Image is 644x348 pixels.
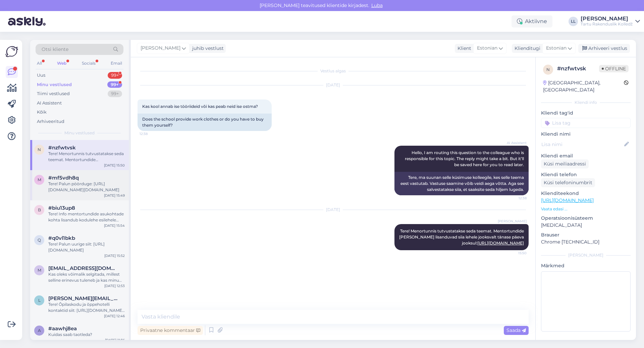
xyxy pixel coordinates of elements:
div: LL [569,17,578,26]
div: [DATE] 12:46 [104,314,125,319]
span: #nzfwtvsk [48,145,76,151]
span: b [38,207,41,212]
div: [DATE] [138,207,529,213]
span: #biu13up8 [48,205,75,211]
div: [DATE] 15:49 [104,193,125,198]
div: Vestlus algas [138,68,529,74]
span: q [38,237,41,242]
span: a [38,328,41,333]
div: Minu vestlused [37,81,72,88]
div: [DATE] 15:54 [104,223,125,228]
div: Tiimi vestlused [37,90,70,97]
div: [PERSON_NAME] [541,252,631,258]
div: Tartu Rakenduslik Kolledž [581,21,633,27]
div: [GEOGRAPHIC_DATA], [GEOGRAPHIC_DATA] [543,79,624,93]
div: 99+ [107,81,122,88]
a: [PERSON_NAME]Tartu Rakenduslik Kolledž [581,16,640,27]
span: n [546,67,550,72]
span: 15:50 [501,251,527,256]
div: Kas oleks võimalik selgitada, millest selline erinevus tuleneb ja kas minu puhul võib veel oodata... [48,271,125,283]
div: Web [56,59,68,68]
div: juhib vestlust [190,45,224,52]
p: Kliendi email [541,152,631,159]
div: [DATE] 11:36 [105,338,125,343]
span: Kas kool annab ise tööriideid või kas peab neid ise ostma? [142,104,258,109]
div: Arhiveeri vestlus [578,44,630,53]
div: Küsi telefoninumbrit [541,178,595,187]
span: AI Assistent [501,140,527,145]
div: Tere! Menortunnis tutvustatakse seda teemat. Mentortundide [PERSON_NAME] lisanduvad siia lehele j... [48,151,125,163]
div: Socials [80,59,97,68]
p: Vaata edasi ... [541,206,631,212]
div: Tere, ma suunan selle küsimuse kolleegile, kes selle teema eest vastutab. Vastuse saamine võib ve... [394,172,529,195]
p: [MEDICAL_DATA] [541,222,631,229]
span: #q0vl1bkb [48,235,75,241]
input: Lisa nimi [541,141,623,148]
div: Klienditugi [512,45,540,52]
div: Tere! Palun pöörduge: [URL][DOMAIN_NAME][DOMAIN_NAME] [48,181,125,193]
span: Offline [599,65,629,72]
img: Askly Logo [5,45,18,58]
span: n [38,147,41,152]
span: m [38,268,41,273]
a: [URL][DOMAIN_NAME] [541,197,594,203]
div: [DATE] 12:53 [104,283,125,288]
span: [PERSON_NAME] [141,45,180,52]
p: Märkmed [541,262,631,269]
p: Klienditeekond [541,190,631,197]
p: Kliendi telefon [541,171,631,178]
div: All [36,59,43,68]
div: [DATE] [138,82,529,88]
span: #mf5vdh8q [48,175,79,181]
span: laura.almere11@gmail.com [48,295,118,301]
div: Uus [37,72,45,79]
div: Kuidas saab taotleda? [48,332,125,338]
p: Kliendi nimi [541,131,631,138]
div: Aktiivne [512,15,552,27]
div: Kliendi info [541,99,631,106]
input: Lisa tag [541,118,631,128]
div: Klient [455,45,471,52]
div: [DATE] 15:50 [104,163,125,168]
span: Minu vestlused [64,130,95,136]
span: Estonian [546,45,567,52]
span: 12:38 [501,196,527,201]
span: Luba [369,2,385,8]
span: Hello, I am routing this question to the colleague who is responsible for this topic. The reply m... [405,150,525,167]
span: #aawhj8ea [48,326,77,332]
div: [PERSON_NAME] [581,16,633,21]
div: Arhiveeritud [37,118,64,125]
span: miikaelneumann14@gmail.com [48,265,118,271]
div: Tere! Palun uurige siit: [URL][DOMAIN_NAME] [48,241,125,253]
span: 12:38 [140,131,165,136]
div: 99+ [108,72,122,79]
p: Brauser [541,231,631,238]
div: Email [109,59,123,68]
div: Tere! Õpilaskodu ja õppehotelli kontaktid siit: [URL][DOMAIN_NAME]. Nemad oskavad Teile täpsemalt... [48,301,125,314]
p: Chrome [TECHNICAL_ID] [541,238,631,246]
span: l [38,298,41,303]
span: Otsi kliente [42,46,68,53]
p: Kliendi tag'id [541,110,631,117]
div: AI Assistent [37,100,62,107]
p: Operatsioonisüsteem [541,215,631,222]
div: [DATE] 15:52 [104,253,125,258]
div: Tere! Info mentortundide asukohtade kohta lisandub kodulehe esilehele peatselt. Esimene mentortun... [48,211,125,223]
div: Kõik [37,109,47,116]
span: Estonian [477,45,497,52]
div: 99+ [108,90,122,97]
div: Privaatne kommentaar [138,326,203,335]
span: [PERSON_NAME] [498,219,527,224]
span: Saada [506,327,526,333]
div: Küsi meiliaadressi [541,159,589,168]
a: [URL][DOMAIN_NAME] [477,240,524,246]
span: m [38,177,41,182]
div: Does the school provide work clothes or do you have to buy them yourself? [138,114,272,131]
div: # nzfwtvsk [557,65,599,73]
span: Tere! Menortunnis tutvustatakse seda teemat. Mentortundide [PERSON_NAME] lisanduvad siia lehele j... [399,228,525,246]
